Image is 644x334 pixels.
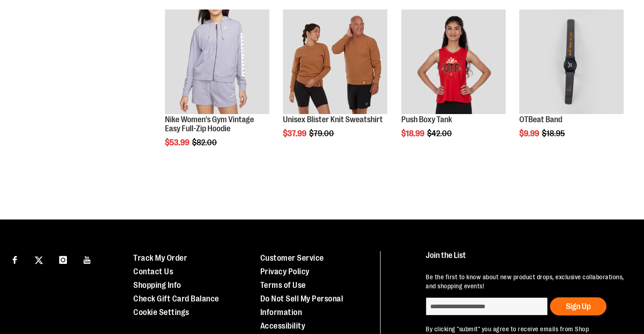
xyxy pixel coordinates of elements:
[426,251,627,268] h4: Join the List
[260,321,306,330] a: Accessibility
[165,115,254,133] a: Nike Women's Gym Vintage Easy Full-Zip Hoodie
[260,253,324,262] a: Customer Service
[519,129,541,138] span: $9.99
[283,10,387,115] a: Product image for Unisex Blister Knit Sweatshirt
[401,10,506,114] img: Product image for Push Boxy Tank
[542,129,566,138] span: $18.95
[519,10,624,114] img: OTBeat Band
[566,302,591,311] span: Sign Up
[426,297,548,315] input: enter email
[260,294,343,317] a: Do Not Sell My Personal Information
[7,251,23,267] a: Visit our Facebook page
[165,10,269,115] a: Product image for Nike Gym Vintage Easy Full Zip Hoodie
[260,281,306,290] a: Terms of Use
[401,129,426,138] span: $18.99
[519,10,624,115] a: OTBeat Band
[55,251,71,267] a: Visit our Instagram page
[283,115,383,124] a: Unisex Blister Knit Sweatshirt
[260,267,310,276] a: Privacy Policy
[160,5,274,170] div: product
[401,115,452,124] a: Push Boxy Tank
[519,115,562,124] a: OTBeat Band
[515,5,628,161] div: product
[133,253,187,262] a: Track My Order
[133,267,173,276] a: Contact Us
[278,5,392,161] div: product
[550,297,606,315] button: Sign Up
[397,5,510,161] div: product
[426,272,627,291] p: Be the first to know about new product drops, exclusive collaborations, and shopping events!
[165,10,269,114] img: Product image for Nike Gym Vintage Easy Full Zip Hoodie
[35,256,43,264] img: Twitter
[133,308,189,317] a: Cookie Settings
[283,10,387,114] img: Product image for Unisex Blister Knit Sweatshirt
[401,10,506,115] a: Product image for Push Boxy Tank
[133,294,219,303] a: Check Gift Card Balance
[309,129,335,138] span: $79.00
[165,138,191,147] span: $53.99
[31,251,47,267] a: Visit our X page
[192,138,218,147] span: $82.00
[283,129,308,138] span: $37.99
[80,251,95,267] a: Visit our Youtube page
[427,129,453,138] span: $42.00
[133,281,181,290] a: Shopping Info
